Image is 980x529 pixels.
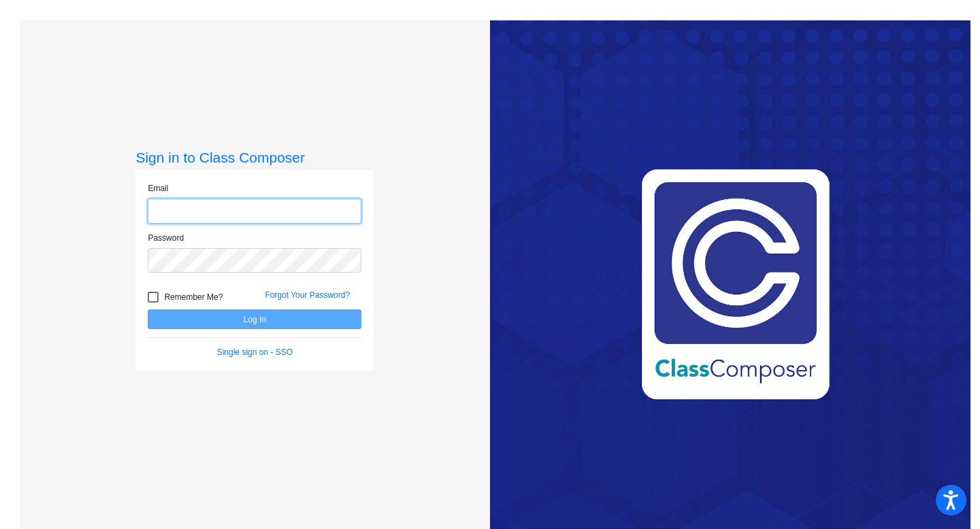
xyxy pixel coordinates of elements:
button: Log In [148,309,361,329]
a: Forgot Your Password? [265,290,350,300]
span: Remember Me? [164,289,223,305]
h3: Sign in to Class Composer [135,149,374,166]
label: Email [148,182,168,194]
label: Password [148,232,184,244]
a: Single sign on - SSO [217,347,293,357]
